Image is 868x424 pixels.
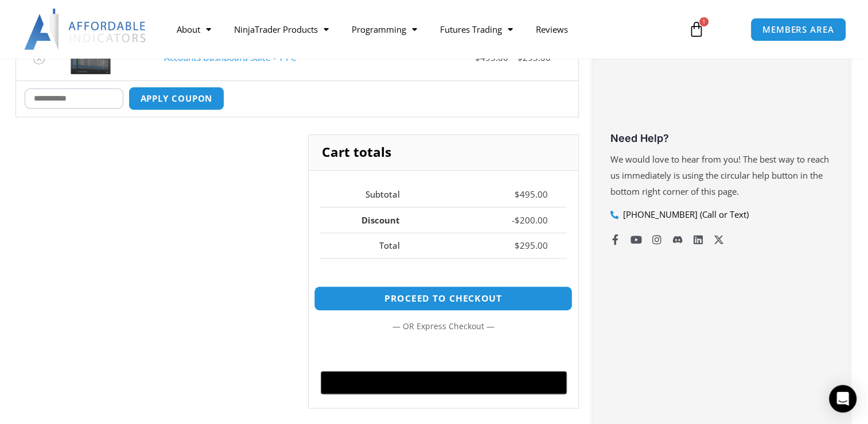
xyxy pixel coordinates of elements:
[610,153,829,197] span: We would love to hear from you! The best way to reach us immediately is using the circular help b...
[829,385,857,413] div: Open Intercom Messenger
[750,18,846,41] a: MEMBERS AREA
[165,16,677,43] nav: Menu
[314,286,573,311] a: Proceed to checkout
[165,16,222,43] a: About
[340,16,428,43] a: Programming
[512,214,515,226] span: -
[515,214,548,226] bdi: 200.00
[515,188,520,200] span: $
[515,214,520,226] span: $
[515,240,520,251] span: $
[33,53,45,64] a: Remove Accounts Dashboard Suite - 1 PC from cart
[610,132,832,145] h3: Need Help?
[671,13,722,46] a: 1
[129,87,225,110] button: Apply coupon
[515,188,548,200] bdi: 495.00
[320,272,566,282] iframe: PayPal Message 1
[515,240,548,251] bdi: 295.00
[320,207,419,233] th: Discount
[524,16,579,43] a: Reviews
[222,16,340,43] a: NinjaTrader Products
[309,135,578,171] h2: Cart totals
[620,207,749,223] span: [PHONE_NUMBER] (Call or Text)
[762,25,834,34] span: MEMBERS AREA
[321,371,567,394] button: Buy with GPay
[699,17,709,26] span: 1
[24,9,147,50] img: LogoAI | Affordable Indicators – NinjaTrader
[428,16,524,43] a: Futures Trading
[318,340,569,368] iframe: Secure express checkout frame
[320,319,566,334] p: — or —
[320,233,419,259] th: Total
[610,43,832,129] iframe: Customer reviews powered by Trustpilot
[320,182,419,207] th: Subtotal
